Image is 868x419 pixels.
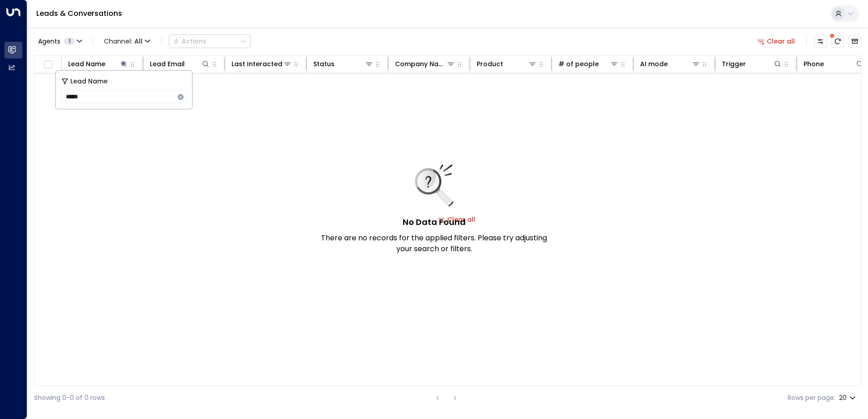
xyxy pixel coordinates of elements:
div: Trigger [722,58,782,69]
span: There are new threads available. Refresh the grid to view the latest updates. [831,35,844,48]
div: Product [477,58,537,69]
div: AI mode [640,58,700,69]
button: Actions [169,34,251,48]
button: Archived Leads [848,35,861,48]
div: Status [313,58,335,69]
div: Trigger [722,58,746,69]
div: Last Interacted [232,58,282,69]
div: Status [313,58,374,69]
nav: pagination navigation [432,392,461,404]
div: Lead Name [68,58,105,69]
a: Leads & Conversations [36,8,122,19]
span: 1 [64,38,75,45]
span: Toggle select all [42,59,54,70]
label: Rows per page: [788,393,835,403]
div: AI mode [640,58,668,69]
h5: No Data Found [403,216,466,228]
button: Agents1 [34,35,85,48]
div: # of people [558,58,619,69]
span: All [134,38,143,45]
div: 20 [839,391,858,404]
div: Company Name [395,58,446,69]
p: There are no records for the applied filters. Please try adjusting your search or filters. [321,233,547,254]
span: Channel: [100,35,154,48]
div: Company Name [395,58,455,69]
div: Lead Email [150,58,185,69]
div: Last Interacted [232,58,292,69]
div: Actions [173,37,207,45]
button: Clear all [754,35,799,48]
div: Lead Email [150,58,210,69]
button: Customize [814,35,827,48]
div: Showing 0-0 of 0 rows [34,393,105,403]
button: Channel:All [100,35,154,48]
div: Product [477,58,503,69]
span: Lead Name [70,76,108,87]
div: # of people [558,58,599,69]
div: Lead Name [68,58,128,69]
div: Phone [804,58,824,69]
div: Button group with a nested menu [169,34,251,48]
div: Phone [804,58,864,69]
span: Agents [38,38,60,44]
